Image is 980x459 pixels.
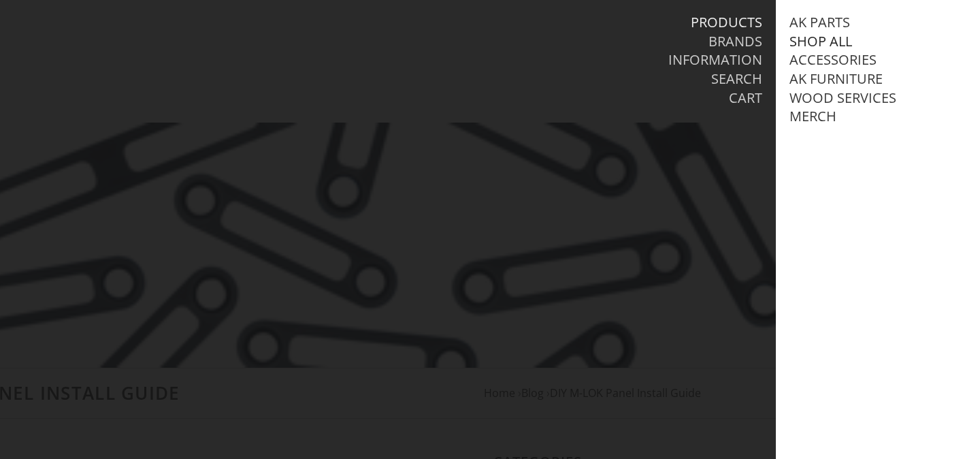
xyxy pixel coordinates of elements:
[668,51,762,69] a: Information
[708,33,762,50] a: Brands
[789,89,896,107] a: Wood Services
[789,33,852,50] a: Shop All
[711,70,762,88] a: Search
[789,70,883,88] a: AK Furniture
[729,89,762,107] a: Cart
[789,14,850,31] a: AK Parts
[789,51,877,69] a: Accessories
[691,14,762,31] a: Products
[789,108,836,125] a: Merch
